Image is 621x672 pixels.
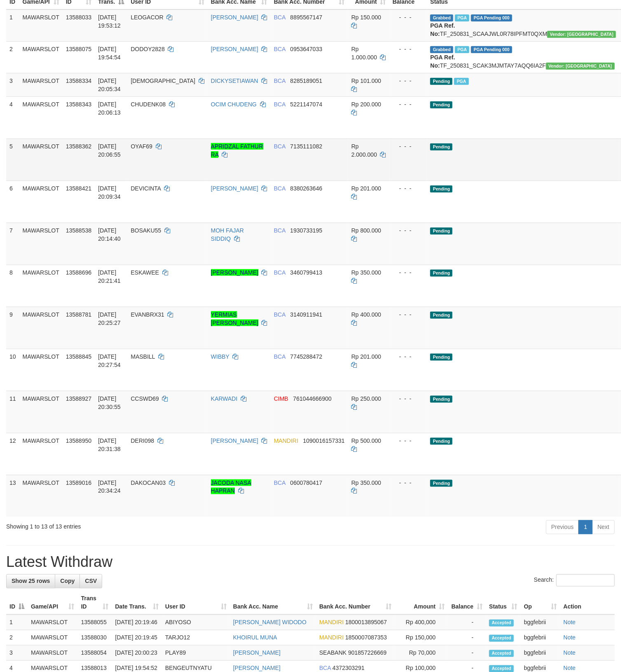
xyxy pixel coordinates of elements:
input: Search: [556,574,615,587]
div: - - - [393,184,424,193]
td: 10 [6,349,19,391]
span: Copy 8380263646 to clipboard [290,185,322,192]
div: - - - [393,45,424,53]
a: Note [564,650,576,656]
span: 13588362 [66,143,91,150]
span: Accepted [489,635,514,642]
td: Rp 400,000 [395,615,448,630]
label: Search: [534,574,615,587]
td: MAWARSLOT [19,9,63,42]
span: BCA [274,46,286,52]
td: MAWARSLOT [19,349,63,391]
span: [DATE] 19:54:54 [98,46,121,61]
a: [PERSON_NAME] [211,185,258,192]
span: BCA [274,78,286,84]
div: - - - [393,142,424,150]
a: [PERSON_NAME] [233,665,281,672]
span: Rp 400.000 [352,311,381,318]
span: Rp 350.000 [352,479,381,486]
th: Op: activate to sort column ascending [521,591,560,615]
a: DICKYSETIAWAN [211,78,258,84]
span: DEVICINTA [131,185,161,192]
span: Copy 0953647033 to clipboard [290,46,322,52]
td: MAWARSLOT [19,96,63,139]
span: Copy 7135111082 to clipboard [290,143,322,150]
span: Pending [430,480,452,487]
span: Rp 1.000.000 [352,46,377,61]
span: 13588781 [66,311,91,318]
th: Balance: activate to sort column ascending [448,591,486,615]
span: Pending [430,186,452,193]
a: [PERSON_NAME] [211,269,258,276]
a: Note [564,634,576,641]
span: Accepted [489,620,514,627]
td: MAWARSLOT [19,223,63,265]
td: MAWARSLOT [19,307,63,349]
span: CHUDENK08 [131,101,166,108]
td: Rp 70,000 [395,646,448,661]
span: 13588334 [66,78,91,84]
span: 13588845 [66,353,91,360]
span: Rp 200.000 [352,101,381,108]
td: 2 [6,41,19,73]
td: bggfebrii [521,615,560,630]
span: 13588033 [66,14,91,21]
span: BCA [274,14,286,21]
span: 13588696 [66,269,91,276]
a: Note [564,619,576,626]
span: Copy 5221147074 to clipboard [290,101,322,108]
span: BCA [274,269,286,276]
th: Action [560,591,615,615]
td: MAWARSLOT [19,41,63,73]
a: [PERSON_NAME] [211,437,258,444]
span: BCA [274,101,286,108]
span: CIMB [274,395,288,402]
span: Rp 201.000 [352,185,381,192]
td: MAWARSLOT [19,181,63,223]
span: Copy 8895567147 to clipboard [290,14,322,21]
td: bggfebrii [521,630,560,646]
span: [DATE] 20:14:40 [98,227,121,242]
a: KARWADI [211,395,238,402]
span: PGA Pending [471,14,512,21]
span: [DATE] 20:25:27 [98,311,121,326]
td: TF_250831_SCAK3MJMTAY7AQQ6IA2F [427,41,619,73]
a: 1 [579,520,593,534]
td: PLAY89 [162,646,230,661]
td: - [448,630,486,646]
span: Rp 800.000 [352,227,381,234]
span: Marked by bggfebrii [454,78,469,85]
span: Copy 3460799413 to clipboard [290,269,322,276]
span: Copy 1090016157331 to clipboard [303,437,344,444]
span: Rp 201.000 [352,353,381,360]
td: MAWARSLOT [19,265,63,307]
span: Marked by bggfebrii [455,46,469,53]
div: - - - [393,77,424,85]
a: YERMIAS [PERSON_NAME] [211,311,258,326]
span: [DATE] 20:06:13 [98,101,121,116]
span: Copy 3140911941 to clipboard [290,311,322,318]
div: - - - [393,13,424,21]
span: [DATE] 20:09:34 [98,185,121,200]
span: Accepted [489,650,514,657]
span: Pending [430,101,452,108]
span: Pending [430,78,452,85]
span: PGA Pending [471,46,512,53]
div: - - - [393,352,424,361]
th: Bank Acc. Number: activate to sort column ascending [316,591,395,615]
th: Amount: activate to sort column ascending [395,591,448,615]
span: Pending [430,228,452,235]
span: Pending [430,143,452,150]
span: Copy 1800013895067 to clipboard [345,619,387,626]
b: PGA Ref. No: [430,22,455,37]
span: ESKAWEE [131,269,159,276]
td: 1 [6,9,19,42]
td: TARJO12 [162,630,230,646]
span: Vendor URL: https://secure10.1velocity.biz [547,31,616,38]
span: Copy 901857226669 to clipboard [348,650,387,656]
span: MASBILL [131,353,155,360]
td: TF_250831_SCAAJWL0R78IPFMT0QXM [427,9,619,42]
a: OCIM CHUDENG [211,101,257,108]
td: MAWARSLOT [19,139,63,181]
td: - [448,646,486,661]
